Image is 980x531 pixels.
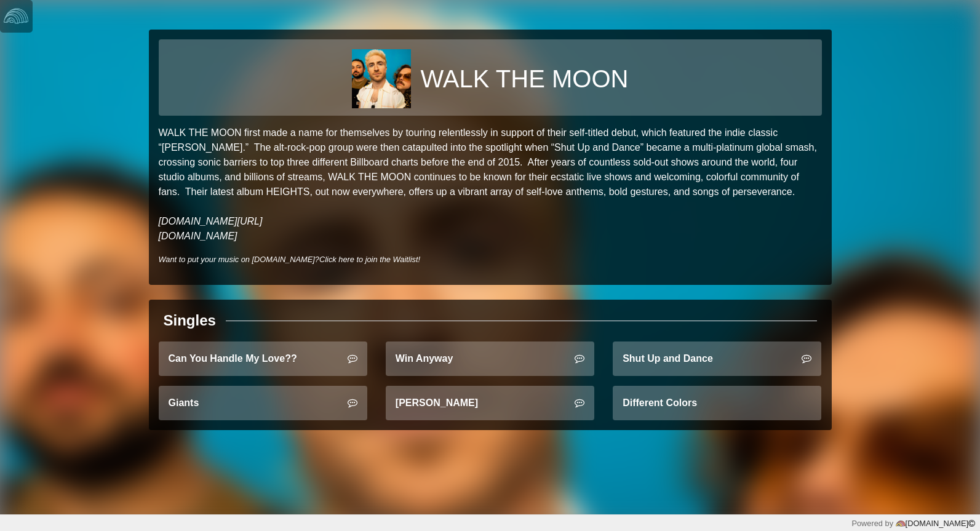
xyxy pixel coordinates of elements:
[159,386,367,420] a: Giants
[421,64,629,94] h1: WALK THE MOON
[159,341,367,376] a: Can You Handle My Love??
[851,517,975,529] div: Powered by
[159,126,822,244] p: WALK THE MOON first made a name for themselves by touring relentlessly in support of their self-t...
[352,49,411,108] img: 338b1fbd381984b11e422ecb6bdac12289548b1f83705eb59faa29187b674643.jpg
[893,519,975,528] a: [DOMAIN_NAME]
[613,341,821,376] a: Shut Up and Dance
[164,309,216,332] div: Singles
[386,341,594,376] a: Win Anyway
[159,231,237,241] a: [DOMAIN_NAME]
[4,4,28,28] img: logo-white-4c48a5e4bebecaebe01ca5a9d34031cfd3d4ef9ae749242e8c4bf12ef99f53e8.png
[159,216,263,226] a: [DOMAIN_NAME][URL]
[896,519,906,529] img: logo-color-e1b8fa5219d03fcd66317c3d3cfaab08a3c62fe3c3b9b34d55d8365b78b1766b.png
[319,255,420,264] a: Click here to join the Waitlist!
[386,386,594,420] a: [PERSON_NAME]
[613,386,821,420] a: Different Colors
[159,255,421,264] i: Want to put your music on [DOMAIN_NAME]?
